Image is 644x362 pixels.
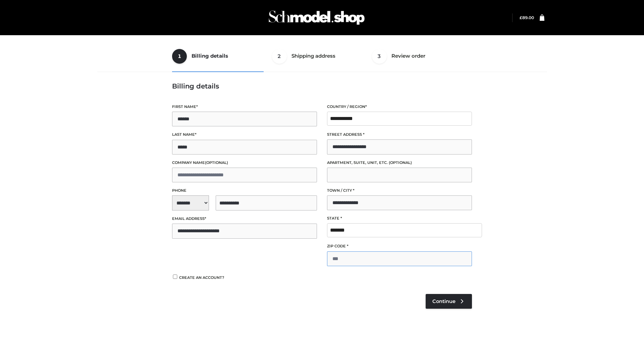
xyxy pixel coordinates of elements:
h3: Billing details [172,82,472,90]
label: ZIP Code [327,243,472,249]
img: Schmodel Admin 964 [266,4,367,31]
span: Continue [432,298,455,304]
a: £89.00 [520,15,534,20]
bdi: 89.00 [520,15,534,20]
label: Country / Region [327,104,472,110]
span: Create an account? [179,275,224,280]
label: Phone [172,187,317,194]
label: Last name [172,131,317,138]
span: £ [520,15,522,20]
span: (optional) [205,160,228,165]
label: Town / City [327,187,472,194]
span: (optional) [389,160,412,165]
label: Email address [172,216,317,222]
input: Create an account? [172,275,178,279]
label: Apartment, suite, unit, etc. [327,160,472,166]
a: Continue [426,294,472,309]
label: State [327,215,472,222]
label: Company name [172,160,317,166]
label: First name [172,104,317,110]
label: Street address [327,131,472,138]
